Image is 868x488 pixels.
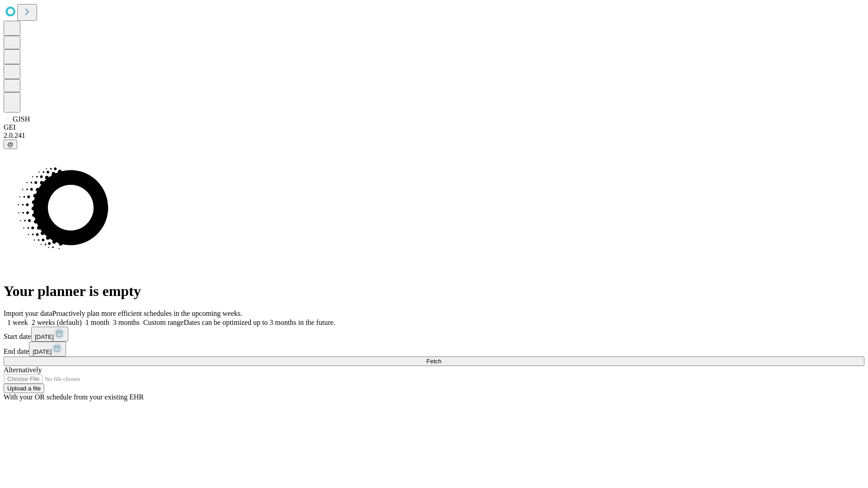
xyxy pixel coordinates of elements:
button: Upload a file [4,384,44,393]
div: End date [4,342,864,357]
button: Fetch [4,357,864,366]
span: Proactively plan more efficient schedules in the upcoming weeks. [52,310,242,317]
span: 3 months [113,319,140,326]
div: Start date [4,327,864,342]
button: [DATE] [31,327,68,342]
span: [DATE] [33,348,52,355]
span: Alternatively [4,366,42,374]
span: 1 month [85,319,109,326]
div: GEI [4,123,864,131]
div: 2.0.241 [4,131,864,140]
span: Dates can be optimized up to 3 months in the future. [184,319,335,326]
button: [DATE] [29,342,66,357]
span: Custom range [143,319,184,326]
span: [DATE] [35,333,54,340]
span: With your OR schedule from your existing EHR [4,393,144,401]
span: 2 weeks (default) [32,319,82,326]
span: Fetch [426,358,441,365]
span: GJSH [13,115,30,123]
span: 1 week [7,319,28,326]
span: @ [7,141,14,148]
span: Import your data [4,310,52,317]
button: @ [4,140,17,149]
h1: Your planner is empty [4,283,864,300]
